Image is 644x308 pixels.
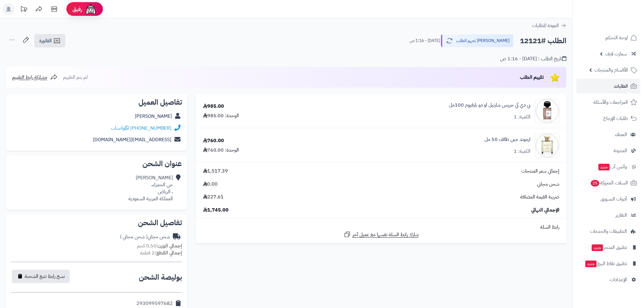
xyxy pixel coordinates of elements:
[12,74,47,81] span: مشاركة رابط التقييم
[135,113,172,120] a: [PERSON_NAME]
[591,243,627,252] span: تطبيق المتجر
[610,275,627,284] span: الإعدادات
[576,159,640,174] a: وآتس آبجديد
[441,34,513,47] button: [PERSON_NAME] تجهيز الطلب
[615,130,627,139] span: العملاء
[203,112,239,119] div: الوحدة: 985.00
[592,244,603,251] span: جديد
[614,82,628,90] span: الطلبات
[203,103,224,110] div: 985.00
[485,136,530,143] a: ارموند جين طائف 50 مل
[39,37,52,44] span: الفاتورة
[16,3,31,17] a: تحديثات المنصة
[614,146,627,155] span: المدونة
[520,194,559,201] span: ضريبة القيمة المضافة
[576,176,640,190] a: السلات المتروكة25
[591,180,599,187] span: 25
[72,5,82,13] span: رفيق
[137,242,182,250] small: 0.50 كجم
[532,22,559,29] span: العودة للطلبات
[598,164,610,170] span: جديد
[535,133,559,158] img: 5060238281539_ormonde_jayne_ta_if_edp_120ml__1-90x90.jpg
[514,148,530,155] div: الكمية: 1
[25,273,65,280] span: نسخ رابط تتبع الشحنة
[590,179,628,187] span: السلات المتروكة
[12,74,58,81] a: مشاركة رابط التقييم
[156,242,182,250] strong: إجمالي الوزن:
[600,195,627,203] span: أدوات التسويق
[576,111,640,126] a: طلبات الإرجاع
[139,274,182,281] h2: بوليصة الشحن
[594,66,628,74] span: الأقسام والمنتجات
[521,168,559,175] span: إجمالي سعر المنتجات
[11,99,182,106] h2: تفاصيل العميل
[198,224,564,231] div: رابط السلة
[136,300,173,307] div: 293099597682
[63,74,88,81] span: لم يتم التقييم
[537,181,559,188] span: شحن مجاني
[576,30,640,45] a: لوحة التحكم
[585,259,627,268] span: تطبيق نقاط البيع
[576,240,640,255] a: تطبيق المتجرجديد
[576,95,640,110] a: المراجعات والأسئلة
[605,50,627,58] span: سمارت لايف
[576,127,640,142] a: العملاء
[34,34,65,47] a: الفاتورة
[128,174,173,202] div: [PERSON_NAME] حي الحمراء، ، الرياض المملكة العربية السعودية
[12,270,70,283] button: نسخ رابط تتبع الشحنة
[111,124,129,132] a: واتساب
[576,79,640,93] a: الطلبات
[352,231,419,238] span: شارك رابط السلة نفسها مع عميل آخر
[585,261,597,267] span: جديد
[203,147,239,154] div: الوحدة: 760.00
[449,102,530,109] a: بي دي كي جريس شارنيل او دو بارفيوم 100مل
[203,207,229,214] span: 1,745.00
[615,211,627,219] span: التقارير
[344,231,419,238] a: شارك رابط السلة نفسها مع عميل آخر
[535,99,559,123] img: 1661080476-w4NcjAbgfJnaWDuN2PQLXe2IMQkTFC1yg6wV953y-90x90.jpg
[85,3,97,15] img: ai-face.png
[603,114,628,123] span: طلبات الإرجاع
[11,219,182,226] h2: تفاصيل الشحن
[593,98,628,107] span: المراجعات والأسئلة
[130,124,171,132] a: [PHONE_NUMBER]
[203,181,218,188] span: 0.00
[520,74,544,81] span: تقييم الطلب
[576,192,640,206] a: أدوات التسويق
[520,35,566,47] h2: الطلب #12121
[532,22,566,29] a: العودة للطلبات
[576,224,640,239] a: التطبيقات والخدمات
[11,160,182,167] h2: عنوان الشحن
[93,136,171,143] a: [EMAIL_ADDRESS][DOMAIN_NAME]
[576,256,640,271] a: تطبيق نقاط البيعجديد
[576,208,640,222] a: التقارير
[500,55,566,62] div: تاريخ الطلب : [DATE] - 1:16 ص
[605,33,628,42] span: لوحة التحكم
[514,114,530,121] div: الكمية: 1
[409,38,440,44] small: [DATE] - 1:16 ص
[531,207,559,214] span: الإجمالي النهائي
[598,163,627,171] span: وآتس آب
[603,16,638,29] img: logo-2.png
[203,168,228,175] span: 1,517.39
[120,233,148,240] span: ( شحن مجاني )
[576,143,640,158] a: المدونة
[155,249,182,257] strong: إجمالي القطع:
[590,227,627,236] span: التطبيقات والخدمات
[576,272,640,287] a: الإعدادات
[203,137,224,144] div: 760.00
[120,233,170,240] div: شحن مجاني
[140,249,182,257] small: 2 قطعة
[203,194,224,201] span: 227.61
